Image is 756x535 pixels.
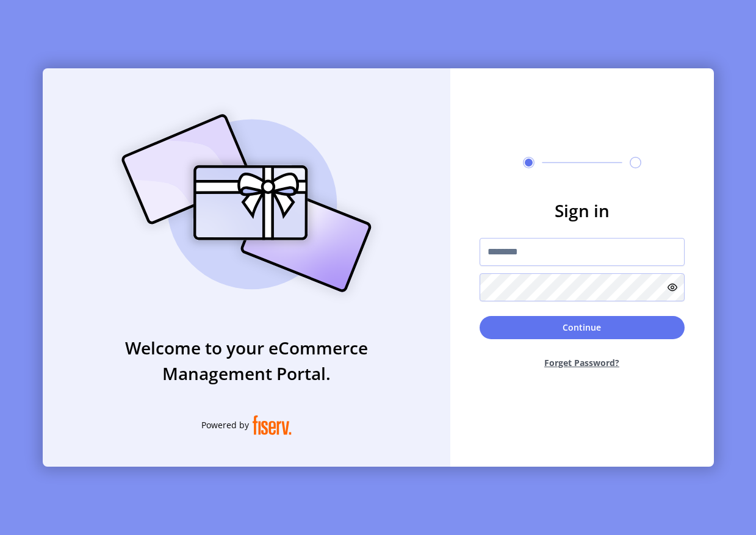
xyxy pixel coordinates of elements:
[480,316,685,339] button: Continue
[480,346,685,379] button: Forget Password?
[43,335,450,386] h3: Welcome to your eCommerce Management Portal.
[480,198,685,223] h3: Sign in
[201,418,249,431] span: Powered by
[103,101,390,306] img: card_Illustration.svg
